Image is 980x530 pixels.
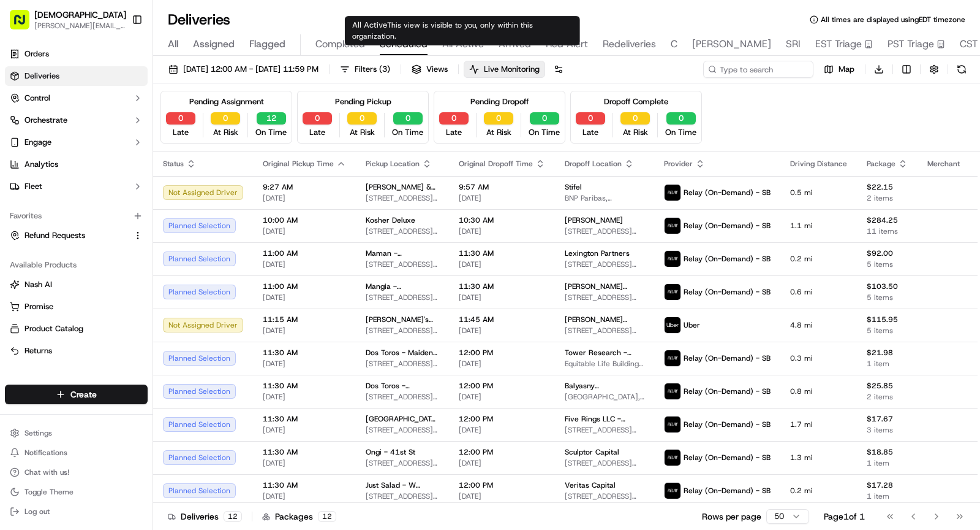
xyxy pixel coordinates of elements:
button: Log out [5,503,148,520]
span: Stifel [565,182,582,192]
span: On Time [665,127,696,138]
img: relay_logo_black.png [665,251,680,267]
input: Type to search [703,61,813,78]
span: Relay (On-Demand) - SB [684,486,771,496]
span: On Time [392,127,423,138]
span: Relay (On-Demand) - SB [684,453,771,463]
span: [DATE] [459,326,545,336]
span: [PERSON_NAME] & [PERSON_NAME] - W [GEOGRAPHIC_DATA] [366,182,439,192]
span: 9:57 AM [459,182,545,192]
span: 12:00 PM [459,414,545,424]
span: [DATE] 12:00 AM - [DATE] 11:59 PM [183,64,318,75]
img: Alessandra Gomez [12,178,32,198]
div: Favorites [5,206,148,226]
span: 12:00 PM [459,381,545,391]
button: Live Monitoring [464,61,545,78]
div: 12 [224,511,242,522]
span: 2 items [867,392,908,402]
div: Packages [262,510,336,523]
button: 0 [166,112,195,125]
span: [STREET_ADDRESS][US_STATE] [565,491,644,501]
span: 1 item [867,491,908,501]
span: [DATE] [459,226,545,236]
span: Create [70,388,97,401]
span: Mangia - [GEOGRAPHIC_DATA] [366,282,439,291]
span: Balyasny ([GEOGRAPHIC_DATA]) [565,381,644,391]
div: Pending Pickup0Late0At Risk0On Time [297,91,429,144]
span: [DATE] [263,259,346,269]
span: At Risk [623,127,648,138]
span: Pylon [122,271,148,280]
span: [DATE] [263,226,346,236]
span: 11:30 AM [263,447,346,457]
span: Relay (On-Demand) - SB [684,386,771,396]
span: Driving Distance [790,159,847,169]
span: [DATE] [263,293,346,302]
button: Refund Requests [5,226,148,245]
span: 4.8 mi [790,320,847,330]
span: 11:30 AM [263,381,346,391]
span: At Risk [213,127,238,138]
span: C [671,37,677,52]
span: Late [309,127,325,138]
span: [DATE] [263,326,346,336]
span: 10:30 AM [459,215,545,225]
a: Promise [10,301,143,312]
span: Assigned [193,37,235,52]
span: Lexington Partners [565,248,630,258]
span: [STREET_ADDRESS][US_STATE] [565,425,644,435]
span: Equitable Life Building, [STREET_ADDRESS][US_STATE] [565,359,644,369]
img: 1736555255976-a54dd68f-1ca7-489b-9aae-adbdc363a1c4 [12,117,34,139]
span: Chat with us! [24,467,69,477]
div: Start new chat [42,117,201,129]
span: [GEOGRAPHIC_DATA] - [GEOGRAPHIC_DATA] [366,414,439,424]
div: All Active [345,16,580,45]
span: Original Pickup Time [263,159,334,169]
button: [DEMOGRAPHIC_DATA] [34,9,126,21]
span: [DATE] [108,190,134,199]
button: 0 [576,112,605,125]
button: Fleet [5,177,148,196]
span: At Risk [486,127,511,138]
span: Veritas Capital [565,480,616,490]
span: 5 items [867,326,908,336]
img: relay_logo_black.png [665,185,680,201]
span: [DATE] [459,392,545,402]
span: 12:00 PM [459,447,545,457]
span: Analytics [24,159,58,170]
span: $17.28 [867,480,908,490]
button: 0 [211,112,240,125]
span: [PERSON_NAME] [38,190,99,199]
span: [DATE] [263,392,346,402]
span: Late [446,127,462,138]
span: 5 items [867,259,908,269]
span: [DATE] [263,193,346,203]
button: Toggle Theme [5,483,148,501]
span: [PERSON_NAME] [692,37,771,52]
span: [STREET_ADDRESS][US_STATE] [565,458,644,468]
span: [PERSON_NAME] [PERSON_NAME] [565,282,644,291]
span: Pickup Location [366,159,420,169]
span: PST Triage [888,37,934,52]
span: $18.85 [867,447,908,457]
span: Control [24,93,50,104]
input: Got a question? Start typing here... [32,79,221,91]
button: Map [818,61,860,78]
a: Product Catalog [10,323,143,334]
span: [STREET_ADDRESS][US_STATE] [565,226,644,236]
span: [STREET_ADDRESS][US_STATE] [565,293,644,302]
span: Product Catalog [24,323,83,334]
span: Live Monitoring [484,64,540,75]
div: Pending Pickup [335,96,391,107]
span: Fleet [24,181,42,192]
span: 11:30 AM [459,282,545,291]
span: Settings [24,428,52,438]
span: [DATE] [459,193,545,203]
a: Deliveries [5,66,148,86]
button: 0 [303,112,332,125]
span: Log out [24,507,50,517]
span: Merchant [927,159,960,169]
a: Returns [10,345,143,356]
span: 11 items [867,226,908,236]
span: Orders [24,48,49,60]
